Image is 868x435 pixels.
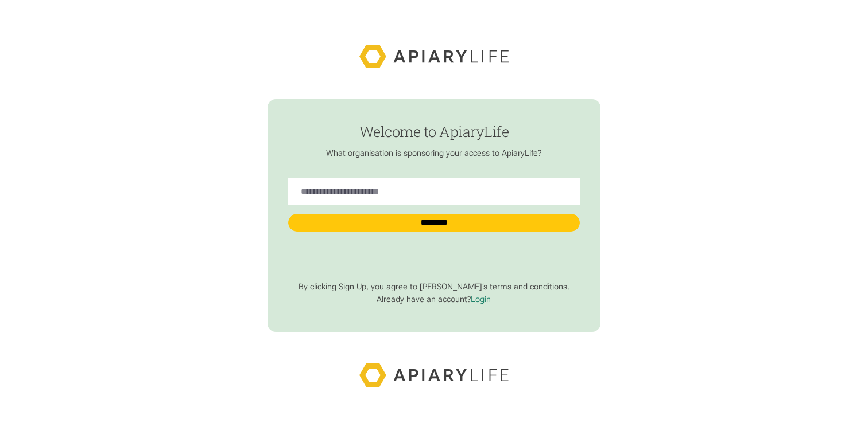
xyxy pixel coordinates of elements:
p: By clicking Sign Up, you agree to [PERSON_NAME]’s terms and conditions. [288,282,579,292]
p: What organisation is sponsoring your access to ApiaryLife? [288,148,579,159]
p: Already have an account? [288,295,579,305]
a: Login [471,295,491,304]
h1: Welcome to ApiaryLife [288,124,579,140]
form: find-employer [268,99,600,332]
